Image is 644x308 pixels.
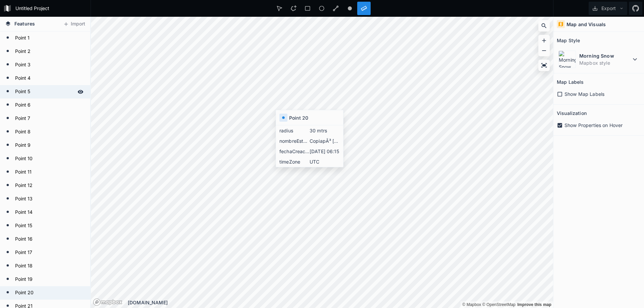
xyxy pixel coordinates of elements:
a: Mapbox [462,302,481,307]
a: Mapbox logo [93,298,122,306]
h4: Map and Visuals [567,21,606,28]
button: Import [60,19,89,29]
a: OpenStreetMap [482,302,516,307]
div: [DOMAIN_NAME] [128,299,553,306]
button: Export [589,2,627,15]
span: Features [14,20,35,27]
span: Show Properties on Hover [565,122,623,129]
h2: Visualization [557,108,587,118]
dt: Morning Snow [579,52,631,59]
span: Show Map Labels [565,90,604,98]
h2: Map Labels [557,77,584,87]
img: Morning Snow [558,51,576,68]
h2: Map Style [557,35,580,46]
dd: Mapbox style [579,59,631,66]
a: Map feedback [517,302,551,307]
